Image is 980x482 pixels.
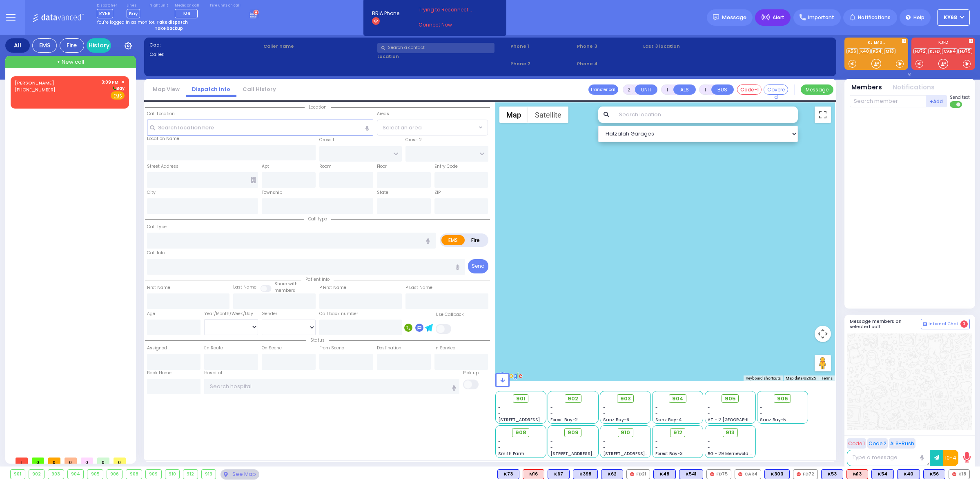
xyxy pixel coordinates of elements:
[434,163,458,170] label: Entry Code
[204,379,459,394] input: Search hospital
[950,94,970,100] span: Send text
[528,107,568,123] button: Show satellite imagery
[183,470,198,479] div: 912
[889,438,915,449] button: ALS-Rush
[913,14,924,21] span: Help
[262,345,282,351] label: On Scene
[319,284,346,291] label: P First Name
[867,438,888,449] button: Code 2
[149,3,168,8] label: Night unit
[773,14,784,21] span: Alert
[550,438,553,444] span: -
[923,322,927,327] img: comment-alt.png
[102,79,118,85] span: 3:09 PM
[738,472,742,476] img: red-radio-icon.svg
[573,469,598,479] div: BLS
[419,6,483,13] span: Trying to Reconnect...
[548,469,570,479] div: K67
[550,444,553,451] span: -
[405,284,432,291] label: P Last Name
[510,43,574,50] span: Phone 1
[97,19,155,25] span: You're logged in as monitor.
[893,83,935,92] button: Notifications
[603,451,680,457] span: [STREET_ADDRESS][PERSON_NAME]
[815,107,831,123] button: Toggle fullscreen view
[760,411,762,417] span: -
[165,470,180,479] div: 910
[147,224,167,230] label: Call Type
[897,469,920,479] div: BLS
[801,84,833,95] button: Message
[603,404,606,411] span: -
[635,84,657,95] button: UNIT
[147,345,167,351] label: Assigned
[923,469,945,479] div: BLS
[127,3,140,8] label: Lines
[937,9,970,26] button: ky68
[204,345,223,351] label: En Route
[672,395,684,403] span: 904
[815,355,831,371] button: Drag Pegman onto the map to open Street View
[306,337,329,343] span: Status
[383,124,422,132] span: Select an area
[126,470,142,479] div: 908
[708,451,753,457] span: BG - 29 Merriewold S.
[871,48,883,54] a: K54
[923,469,945,479] div: K56
[175,3,200,8] label: Medic on call
[5,38,30,53] div: All
[577,60,641,67] span: Phone 4
[655,444,658,451] span: -
[262,189,282,196] label: Township
[441,235,465,245] label: EMS
[377,111,389,117] label: Areas
[319,311,358,317] label: Call back number
[220,469,259,480] div: See map
[186,85,236,93] a: Dispatch info
[679,469,703,479] div: K541
[233,284,256,291] label: Last Name
[708,404,710,411] span: -
[603,444,606,451] span: -
[434,189,441,196] label: ZIP
[210,3,241,8] label: Fire units on call
[821,469,843,479] div: K53
[263,43,375,50] label: Caller name
[630,472,634,476] img: red-radio-icon.svg
[846,48,858,54] a: K56
[708,411,710,417] span: -
[372,10,399,17] span: BRIA Phone
[463,370,479,376] label: Pick up
[577,43,641,50] span: Phone 3
[464,235,487,245] label: Fire
[147,370,171,376] label: Back Home
[655,417,682,423] span: Sanz Bay-4
[523,469,544,479] div: M16
[844,40,908,46] label: KJ EMS...
[405,137,422,143] label: Cross 2
[498,438,501,444] span: -
[859,48,871,54] a: K40
[793,469,818,479] div: FD72
[808,14,834,21] span: Important
[655,438,658,444] span: -
[155,25,183,31] strong: Take backup
[65,458,77,464] span: 0
[523,469,544,479] div: ALS
[943,450,958,466] button: 10-4
[821,469,843,479] div: BLS
[550,404,553,411] span: -
[434,345,455,351] label: In Service
[147,311,155,317] label: Age
[262,163,269,170] label: Apt
[679,469,703,479] div: BLS
[851,83,882,92] button: Members
[149,42,261,49] label: Cad:
[301,276,334,282] span: Patient info
[147,250,165,256] label: Call Info
[603,417,629,423] span: Sanz Bay-6
[250,177,256,183] span: Other building occupants
[97,3,117,8] label: Dispatcher
[274,287,295,293] span: members
[32,458,44,464] span: 0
